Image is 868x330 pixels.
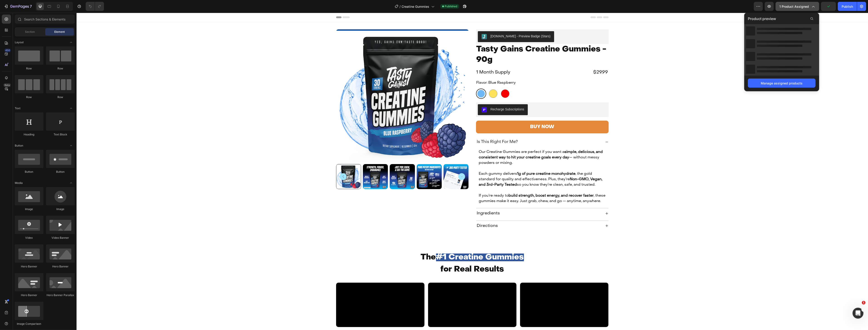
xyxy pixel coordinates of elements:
p: Ingredients [400,198,424,203]
div: Hero Banner [15,293,43,297]
p: Our Creatine Gummies are perfect if you want a — without messy powders or mixing. [402,137,529,153]
div: Hero Banner [46,264,75,269]
span: Toggle open [67,179,75,187]
p: 7 [30,4,32,9]
img: Judgeme.png [405,21,410,27]
span: Toggle open [67,142,75,149]
span: Element [54,30,65,34]
button: Judge.me - Preview Badge (Stars) [401,18,478,29]
span: Product preview [748,16,776,21]
div: Image [46,207,75,211]
div: Row [15,66,43,71]
div: Button [46,170,75,174]
div: Publish [842,4,853,9]
button: BUY NOW [399,108,532,121]
div: [DOMAIN_NAME] - Preview Badge (Stars) [414,21,474,26]
p: 1 Month Supply [400,56,464,64]
p: Is This Right For Me? [400,127,441,132]
span: Published [445,4,457,8]
button: Publish [838,2,857,11]
div: Manage assigned products [761,81,803,86]
div: Hero Banner Parallax [46,293,75,297]
span: 1 [862,301,866,305]
div: Recharge Subscriptions [414,94,448,99]
span: #1 Creatine Gummies [360,241,447,249]
div: Heading [15,132,43,137]
p: If you’re ready to , these gummies make it easy. Just grab, chew, and go — anytime, anywhere. [402,180,529,191]
div: Video Banner [46,236,75,240]
div: Image Comparison [15,322,43,326]
div: Row [46,95,75,99]
h2: Tasty Gains Creatine Gummies - 90g [399,31,532,53]
div: Row [46,66,75,71]
video: Video [444,270,532,314]
div: BUY NOW [454,110,478,118]
p: Each gummy delivers , the gold standard for quality and effectiveness. Plus, they’re so you know ... [402,158,529,175]
video: Video [260,270,348,314]
legend: Flavor: Blue Raspberry [399,66,440,74]
div: Image [15,207,43,211]
button: Carousel Next Arrow [382,160,389,167]
button: 7 [2,2,34,11]
span: Text [15,106,20,110]
span: Toggle open [67,39,75,46]
span: Section [25,30,35,34]
button: 1 product assigned [776,2,819,11]
video: Video [352,270,440,314]
strong: 1g of pure creatine monohydrate [441,159,499,163]
div: Row [15,95,43,99]
div: Button [15,170,43,174]
div: Text Block [46,132,75,137]
span: Button [15,144,23,148]
button: Recharge Subscriptions [401,91,451,102]
input: Search Sections & Elements [15,15,75,24]
span: Creatine Gummies [402,4,429,9]
span: Layout [15,40,24,44]
strong: build strength, boost energy, and recover faster [432,181,517,185]
iframe: Intercom live chat [853,308,863,319]
button: Manage assigned products [748,79,816,88]
div: Hero Banner [15,264,43,269]
div: Beta [3,83,11,87]
iframe: Design area [77,13,868,330]
span: / [400,4,401,9]
button: Carousel Back Arrow [263,160,270,167]
div: Video [15,236,43,240]
p: Directions [400,211,422,216]
span: 1 product assigned [779,4,809,9]
span: Media [15,181,23,185]
h2: The for Real Results [282,238,509,263]
span: Toggle open [67,105,75,112]
div: 450 [4,48,11,52]
div: Undo/Redo [86,2,104,11]
div: $29.99 [468,55,532,64]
